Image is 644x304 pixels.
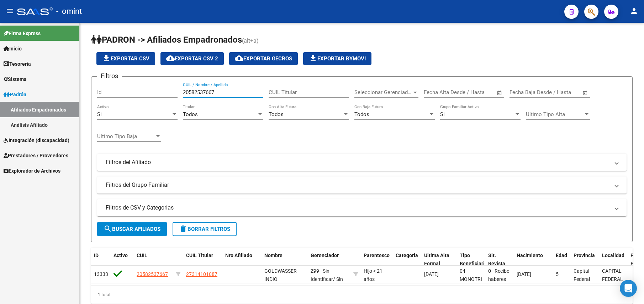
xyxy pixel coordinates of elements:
span: Z99 - Sin Identificar [311,268,333,282]
datatable-header-cell: Nacimiento [514,248,553,271]
span: Borrar Filtros [179,226,230,232]
span: (alt+a) [242,37,259,44]
input: Fecha inicio [424,89,453,96]
mat-panel-title: Filtros del Afiliado [106,158,609,166]
datatable-header-cell: Tipo Beneficiario [457,248,485,271]
span: Tipo Beneficiario [460,253,487,266]
span: Exportar CSV [102,55,149,62]
span: PADRON -> Afiliados Empadronados [91,35,242,45]
span: 20582537667 [137,271,168,277]
div: [DATE] [424,270,454,278]
span: Exportar CSV 2 [166,55,218,62]
span: Explorador de Archivos [4,167,60,175]
datatable-header-cell: CUIL Titular [183,248,222,271]
mat-icon: person [630,7,638,15]
span: Todos [183,111,198,118]
span: Si [97,111,102,118]
button: Open calendar [581,89,590,97]
mat-expansion-panel-header: Filtros de CSV y Categorias [97,199,627,216]
mat-icon: delete [179,224,188,233]
mat-expansion-panel-header: Filtros del Afiliado [97,154,627,171]
datatable-header-cell: Nombre [262,248,308,271]
span: GOLDWASSER INDIO [264,268,297,282]
span: [DATE] [517,271,531,277]
datatable-header-cell: Gerenciador [308,248,350,271]
span: 5 [556,271,559,277]
span: Provincia [574,253,595,258]
span: Categoria [396,253,418,258]
span: Integración (discapacidad) [4,136,69,144]
datatable-header-cell: Categoria [393,248,421,271]
span: Tesorería [4,60,31,68]
datatable-header-cell: Edad [553,248,571,271]
span: 04 - MONOTRIBUTISTAS [460,268,504,282]
span: Edad [556,253,567,258]
span: Firma Express [4,29,41,37]
span: Si [440,111,445,118]
span: Exportar Bymovi [309,55,366,62]
mat-icon: menu [6,7,14,15]
span: Seleccionar Gerenciador [354,89,412,96]
button: Exportar CSV [96,52,155,65]
mat-icon: file_download [309,54,317,63]
mat-icon: cloud_download [166,54,175,63]
span: Ultimo Tipo Baja [97,133,155,140]
mat-panel-title: Filtros del Grupo Familiar [106,181,609,189]
datatable-header-cell: Sit. Revista [485,248,514,271]
input: Fecha fin [545,89,579,96]
datatable-header-cell: Ultima Alta Formal [421,248,457,271]
span: Nacimiento [517,253,543,258]
span: Activo [114,253,128,258]
span: Buscar Afiliados [104,226,160,232]
button: Exportar Bymovi [303,52,371,65]
mat-icon: cloud_download [235,54,243,63]
mat-panel-title: Filtros de CSV y Categorias [106,204,609,212]
span: Ultima Alta Formal [424,253,449,266]
button: Buscar Afiliados [97,222,167,236]
span: Inicio [4,45,22,53]
span: Nro Afiliado [225,253,252,258]
span: Padrón [4,91,26,98]
mat-icon: file_download [102,54,111,63]
span: Prestadores / Proveedores [4,152,68,159]
span: Capital Federal [574,268,590,282]
span: - omint [56,4,82,19]
span: ID [94,253,99,258]
datatable-header-cell: Nro Afiliado [222,248,262,271]
span: 27314101087 [186,271,217,277]
span: CAPITAL FEDERAL [602,268,623,282]
datatable-header-cell: Parentesco [361,248,393,271]
span: 0 - Recibe haberes regularmente [488,268,518,290]
div: 1 total [91,286,633,304]
button: Exportar CSV 2 [160,52,224,65]
button: Exportar GECROS [229,52,298,65]
span: Gerenciador [311,253,339,258]
span: CUIL [137,253,147,258]
mat-expansion-panel-header: Filtros del Grupo Familiar [97,177,627,194]
datatable-header-cell: Localidad [599,248,628,271]
button: Borrar Filtros [173,222,237,236]
span: Exportar GECROS [235,55,292,62]
mat-icon: search [104,224,112,233]
datatable-header-cell: ID [91,248,111,271]
datatable-header-cell: Provincia [571,248,599,271]
span: Localidad [602,253,624,258]
button: Open calendar [496,89,504,97]
datatable-header-cell: CUIL [134,248,173,271]
span: Sit. Revista [488,253,505,266]
div: Open Intercom Messenger [620,280,637,297]
input: Fecha fin [459,89,493,96]
span: Todos [269,111,284,118]
h3: Filtros [97,71,122,81]
datatable-header-cell: Activo [111,248,134,271]
span: Todos [354,111,369,118]
span: Parentesco [364,253,390,258]
span: Nombre [264,253,283,258]
input: Fecha inicio [510,89,538,96]
span: Ultimo Tipo Alta [526,111,584,118]
span: CUIL Titular [186,253,213,258]
span: 133334 [94,271,111,277]
span: Hijo < 21 años [364,268,382,282]
span: Sistema [4,75,27,83]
